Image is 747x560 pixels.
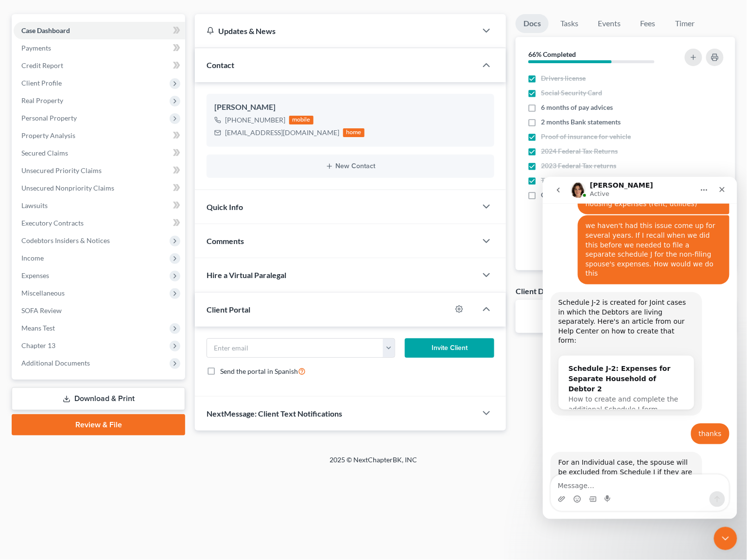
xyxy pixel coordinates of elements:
span: Proof of insurance for vehicle [541,132,631,141]
a: Review & File [12,414,185,436]
div: home [343,128,365,137]
span: Additional Documents [21,359,90,367]
div: Emma says… [8,275,187,346]
a: Executory Contracts [14,214,185,232]
span: Social Security Card [541,88,602,98]
a: Lawsuits [14,197,185,214]
a: Secured Claims [14,144,185,162]
span: Client Profile [21,79,62,87]
span: 2 months Bank statements [541,117,621,127]
div: For an Individual case, the spouse will be excluded from Schedule I if they are not living togeth... [8,275,159,325]
div: For an Individual case, the spouse will be excluded from Schedule I if they are not living togeth... [16,281,152,319]
a: SOFA Review [14,302,185,319]
span: Expenses [21,271,49,280]
a: Docs [516,14,549,33]
span: Real Property [21,96,63,105]
a: Tasks [553,14,586,33]
span: Drivers license [541,73,586,83]
button: Emoji picker [31,318,38,326]
div: 2025 © NextChapterBK, INC [97,455,651,472]
span: 2024 Federal Tax Returns [541,146,618,156]
button: Send a message… [167,315,182,330]
span: Client Portal [207,305,250,314]
span: Payments [21,44,51,52]
span: Contact [207,60,234,70]
a: Unsecured Priority Claims [14,162,185,179]
span: Quick Info [207,202,243,211]
div: Client Documents [516,286,578,296]
span: Hire a Virtual Paralegal [207,270,286,280]
button: Invite Client [405,338,494,358]
span: Send the portal in Spanish [220,367,298,375]
span: Case Dashboard [21,26,70,35]
div: [PHONE_NUMBER] [225,115,285,125]
span: SOFA Review [21,306,62,315]
span: Lawsuits [21,201,48,210]
span: 2023 Federal Tax returns [541,161,616,171]
span: Codebtors Insiders & Notices [21,236,110,245]
input: Enter email [207,339,383,357]
button: New Contact [214,162,486,170]
button: Upload attachment [15,318,23,326]
span: Personal Property [21,114,77,122]
a: Credit Report [14,57,185,74]
span: 6 months of pay advices [541,103,613,112]
span: Executory Contracts [21,219,84,227]
span: Means Test [21,324,55,332]
span: NextMessage: Client Text Notifications [207,409,342,418]
p: No client documents yet. [523,308,728,317]
span: Comments [207,236,244,245]
a: Property Analysis [14,127,185,144]
span: Tax assessment [541,175,587,185]
a: Download & Print [12,387,185,410]
span: Unsecured Nonpriority Claims [21,184,114,192]
strong: 66% Completed [528,50,576,58]
span: Property Analysis [21,131,75,140]
a: Unsecured Nonpriority Claims [14,179,185,197]
div: Updates & News [207,26,465,36]
button: Start recording [62,318,69,326]
iframe: Intercom live chat [543,177,737,519]
span: Chapter 13 [21,341,55,350]
button: Gif picker [46,318,54,326]
iframe: Intercom live chat [714,527,737,550]
span: Miscellaneous [21,289,65,297]
span: Credit Report [21,61,63,70]
div: mobile [289,116,313,124]
div: [EMAIL_ADDRESS][DOMAIN_NAME] [225,128,339,138]
span: Credit Counseling Certificate [541,190,628,200]
a: Events [590,14,628,33]
span: Secured Claims [21,149,68,157]
a: Timer [667,14,702,33]
a: Case Dashboard [14,22,185,39]
div: [PERSON_NAME] [214,102,486,113]
span: Income [21,254,44,262]
textarea: Message… [8,298,186,315]
a: Fees [632,14,663,33]
span: Unsecured Priority Claims [21,166,102,175]
a: Payments [14,39,185,57]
